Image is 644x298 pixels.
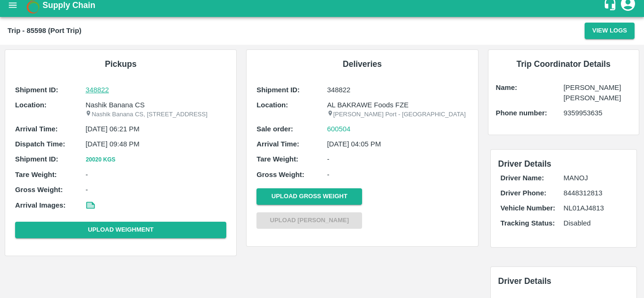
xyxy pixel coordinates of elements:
[13,57,229,71] h6: Pickups
[85,124,226,134] p: [DATE] 06:21 PM
[256,188,362,205] button: Upload Gross Weight
[42,0,95,10] b: Supply Chain
[256,101,288,109] b: Location:
[496,57,632,71] h6: Trip Coordinator Details
[501,204,555,212] b: Vehicle Number:
[563,108,631,118] p: 9359953635
[85,85,226,95] a: 348822
[85,139,226,149] p: [DATE] 09:48 PM
[501,174,544,182] b: Driver Name:
[501,189,546,197] b: Driver Phone:
[256,155,298,163] b: Tare Weight:
[8,27,82,34] b: Trip - 85598 (Port Trip)
[15,86,58,94] b: Shipment ID:
[327,169,468,180] p: -
[15,155,58,163] b: Shipment ID:
[85,100,226,110] p: Nashik Banana CS
[256,140,299,148] b: Arrival Time:
[585,23,635,39] button: View Logs
[85,185,226,195] p: -
[327,85,468,95] p: 348822
[15,140,65,148] b: Dispatch Time:
[256,125,293,133] b: Sale order:
[256,171,304,178] b: Gross Weight:
[15,222,226,238] button: Upload Weighment
[327,154,468,164] p: -
[496,109,547,117] b: Phone number:
[256,86,300,94] b: Shipment ID:
[85,110,226,119] p: Nashik Banana CS, [STREET_ADDRESS]
[15,171,57,178] b: Tare Weight:
[563,188,627,198] p: 8448312813
[563,218,627,228] p: Disabled
[563,82,631,104] p: [PERSON_NAME] [PERSON_NAME]
[85,169,226,180] p: -
[327,110,468,119] p: [PERSON_NAME] Port - [GEOGRAPHIC_DATA]
[563,173,627,183] p: MANOJ
[327,124,351,134] a: 600504
[498,159,552,169] span: Driver Details
[496,84,517,91] b: Name:
[254,57,470,71] h6: Deliveries
[563,203,627,213] p: NL01AJ4813
[85,155,116,165] button: 20020 Kgs
[15,201,66,209] b: Arrival Images:
[15,125,58,133] b: Arrival Time:
[15,186,63,193] b: Gross Weight:
[501,219,555,227] b: Tracking Status:
[15,101,47,109] b: Location:
[327,139,468,149] p: [DATE] 04:05 PM
[498,276,552,286] span: Driver Details
[327,100,468,110] p: AL BAKRAWE Foods FZE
